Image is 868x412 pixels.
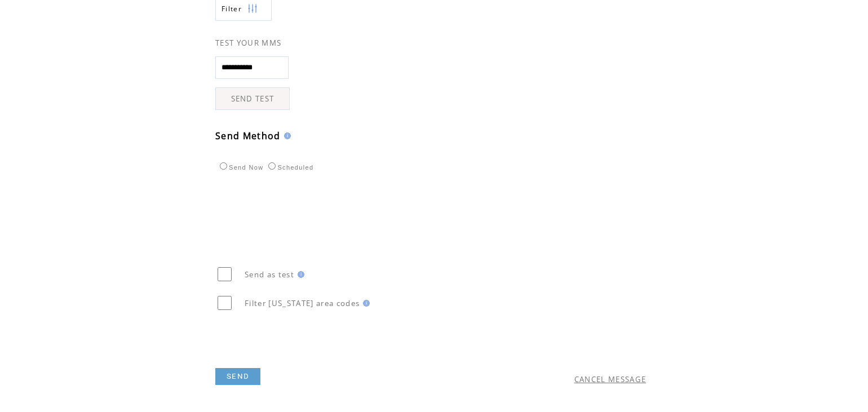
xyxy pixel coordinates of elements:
label: Scheduled [265,164,313,171]
a: SEND [215,368,260,385]
img: help.gif [294,271,304,278]
a: SEND TEST [215,87,290,110]
span: Send as test [245,269,294,280]
span: Filter [US_STATE] area codes [245,298,360,308]
img: help.gif [360,300,370,307]
span: Send Method [215,130,281,142]
label: Send Now [217,164,263,171]
span: TEST YOUR MMS [215,38,281,48]
span: Show filters [222,4,242,14]
img: help.gif [281,132,291,139]
input: Scheduled [268,162,276,170]
a: CANCEL MESSAGE [574,374,646,384]
input: Send Now [220,162,227,170]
